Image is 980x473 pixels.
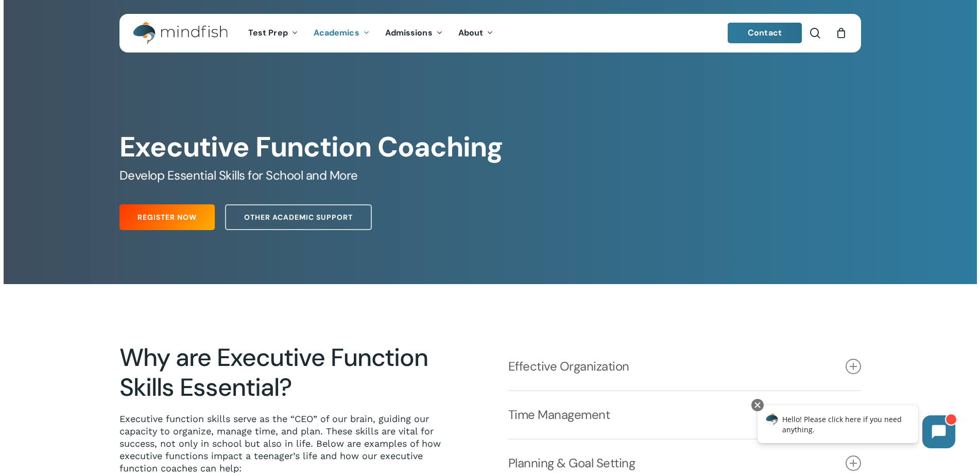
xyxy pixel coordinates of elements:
[458,27,484,38] span: About
[728,23,802,43] a: Contact
[451,29,502,38] a: About
[385,27,433,38] span: Admissions
[377,29,451,38] a: Admissions
[225,204,372,230] a: Other Academic Support
[836,27,847,39] a: Cart
[119,131,861,164] h1: Executive Function Coaching
[119,167,861,184] h5: Develop Essential Skills for School and More
[137,212,197,222] span: Register Now
[748,27,782,38] span: Contact
[244,212,353,222] span: Other Academic Support
[508,343,861,390] a: Effective Organization
[248,27,288,38] span: Test Prep
[240,29,306,38] a: Test Prep
[306,29,377,38] a: Academics
[119,343,446,402] h2: Why are Executive Function Skills Essential?
[747,397,966,459] iframe: Chatbot
[508,391,861,439] a: Time Management
[119,14,861,52] header: Main Menu
[240,14,501,52] nav: Main Menu
[119,204,215,230] a: Register Now
[314,27,359,38] span: Academics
